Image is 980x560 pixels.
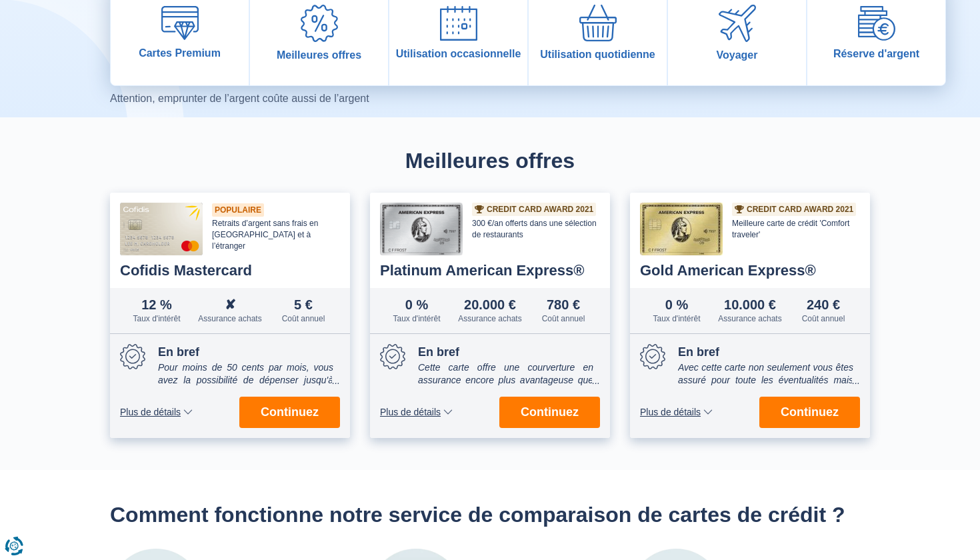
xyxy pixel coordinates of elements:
div: Taux d'intérêt [120,314,193,323]
div: Assurance achats [713,314,787,323]
span: Meilleures offres [277,49,361,61]
span: Voyager [717,49,758,61]
div: Assurance achats [193,314,267,323]
span: Plus de détails [120,407,181,417]
span: Continuez [261,406,319,418]
img: Meilleures offres [301,5,338,42]
div: 780 € [527,298,600,311]
div: Coût annuel [267,314,340,323]
img: Gold American Express® [640,203,723,255]
div: En bref [678,344,853,361]
span: Cartes Premium [139,47,221,59]
span: Continuez [781,406,839,418]
div: Meilleure carte de crédit 'Comfort traveler' [732,218,860,241]
button: Continuez [239,397,340,428]
span: Plus de détails [640,407,701,417]
button: Plus de détails [380,407,453,417]
div: En bref [158,344,333,361]
img: Réserve d'argent [858,6,895,40]
span: Réserve d'argent [833,47,919,60]
div: Gold American Express® [640,263,860,278]
a: Credit Card Award 2021 [735,205,853,213]
div: Pour moins de 50 cents par mois, vous avez la possibilité de dépenser jusqu'à 5.001€ de plus que ... [158,361,333,388]
img: Cofidis Mastercard [120,203,203,255]
div: Platinum American Express® [380,263,600,278]
div: Coût annuel [527,314,600,323]
span: Plus de détails [380,407,441,417]
div: Populaire [212,203,264,217]
div: Avec cette carte non seulement vous êtes assuré pour toute les éventualités mais vous récupérez a... [678,361,853,388]
div: Taux d'intérêt [640,314,713,323]
div: ✘ [193,298,267,311]
div: 240 € [787,298,860,311]
div: 0 % [640,298,713,311]
div: Coût annuel [787,314,860,323]
div: 12 % [120,298,193,311]
button: Plus de détails [120,407,193,417]
img: Platinum American Express® [380,203,463,255]
div: Cette carte offre une courverture en assurance encore plus avantageuse que la carte gold. Elle vo... [418,361,593,388]
div: 0 % [380,298,453,311]
div: 5 € [267,298,340,311]
div: 300 €/an offerts dans une sélection de restaurants [472,218,600,241]
div: 10.000 € [713,298,787,311]
div: Retraits d’argent sans frais en [GEOGRAPHIC_DATA] et à l’étranger [212,218,340,251]
button: Continuez [759,397,860,428]
img: Utilisation quotidienne [579,5,617,41]
button: Continuez [499,397,600,428]
div: Assurance achats [453,314,527,323]
span: Utilisation occasionnelle [396,47,521,60]
a: Credit Card Award 2021 [475,205,593,213]
span: Utilisation quotidienne [540,48,655,61]
button: Plus de détails [640,407,713,417]
div: 20.000 € [453,298,527,311]
h2: Comment fonctionne notre service de comparaison de cartes de crédit ? [110,502,870,527]
div: En bref [418,344,593,361]
img: Voyager [719,5,756,42]
div: Cofidis Mastercard [120,263,340,278]
div: Taux d'intérêt [380,314,453,323]
span: Continuez [521,406,579,418]
img: Utilisation occasionnelle [440,6,477,41]
h2: Meilleures offres [110,149,870,173]
img: Cartes Premium [161,6,199,40]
